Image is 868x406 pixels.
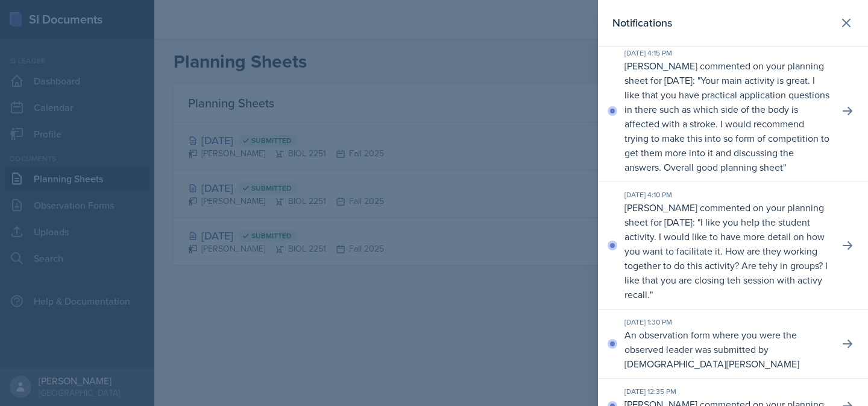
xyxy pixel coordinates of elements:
h2: Notifications [612,14,672,31]
div: [DATE] 12:35 PM [624,386,829,397]
div: [DATE] 1:30 PM [624,317,829,328]
p: Your main activity is great. I like that you have practical application questions in there such a... [624,74,829,174]
p: [PERSON_NAME] commented on your planning sheet for [DATE]: " " [624,200,829,302]
div: [DATE] 4:10 PM [624,189,829,200]
p: An observation form where you were the observed leader was submitted by [DEMOGRAPHIC_DATA][PERSON... [624,328,829,371]
p: [PERSON_NAME] commented on your planning sheet for [DATE]: " " [624,59,829,174]
p: I like you help the student activity. I would like to have more detail on how you want to facilit... [624,215,828,301]
div: [DATE] 4:15 PM [624,48,829,59]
